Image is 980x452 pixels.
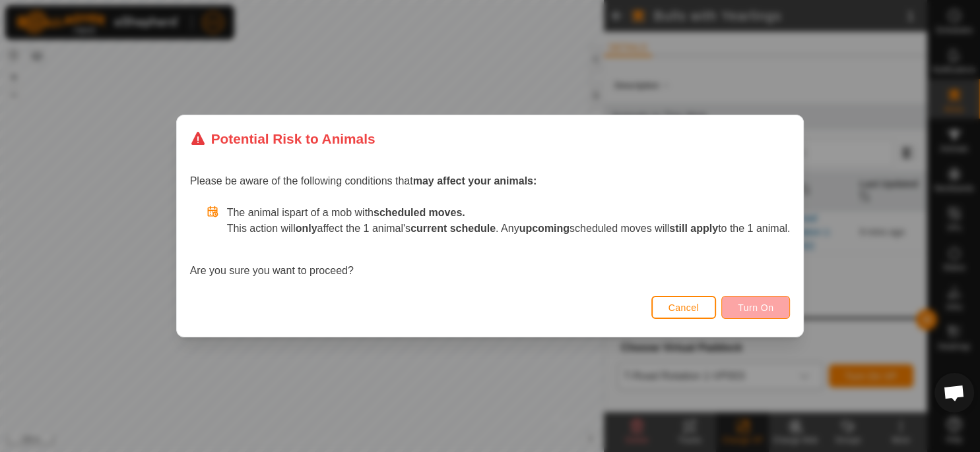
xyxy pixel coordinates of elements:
[227,205,791,221] p: The animal is
[519,223,570,234] strong: upcoming
[190,175,537,186] span: Please be aware of the following conditions that
[227,221,791,237] p: This action will affect the 1 animal's . Any scheduled moves will to the 1 animal.
[290,207,465,218] span: part of a mob with
[669,302,700,313] span: Cancel
[669,223,718,234] strong: still apply
[721,296,790,319] button: Turn On
[190,205,791,279] div: Are you sure you want to proceed?
[296,223,317,234] strong: only
[651,296,717,319] button: Cancel
[934,373,974,412] div: Open chat
[413,175,537,186] strong: may affect your animals:
[190,128,376,149] div: Potential Risk to Animals
[374,207,465,218] strong: scheduled moves.
[410,223,496,234] strong: current schedule
[738,302,773,313] span: Turn On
